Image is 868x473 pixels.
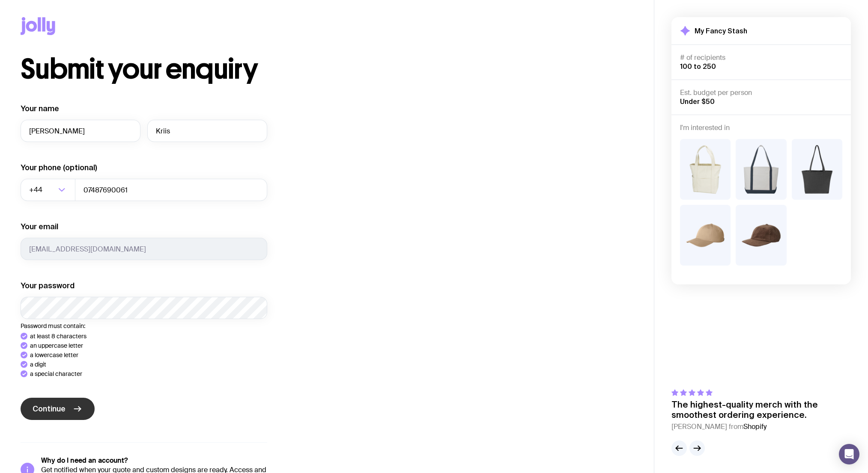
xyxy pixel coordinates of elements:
span: +44 [29,179,44,201]
h4: Est. budget per person [680,89,842,97]
cite: [PERSON_NAME] from [671,422,851,432]
h5: Why do I need an account? [41,456,267,465]
span: 100 to 250 [680,62,716,70]
div: Search for option [21,179,75,201]
p: Password must contain: [21,322,267,329]
p: a digit [30,361,46,368]
input: you@email.com [21,238,267,260]
span: Shopify [743,422,767,431]
input: Last name [147,120,267,142]
p: a special character [30,370,82,377]
h1: Submit your enquiry [21,56,308,83]
label: Your phone (optional) [21,163,97,173]
h4: I'm interested in [680,124,842,132]
p: a lowercase letter [30,352,78,358]
p: The highest-quality merch with the smoothest ordering experience. [671,399,851,420]
p: at least 8 characters [30,333,87,340]
input: 0400123456 [75,179,267,201]
p: an uppercase letter [30,342,83,349]
label: Your name [21,103,59,114]
label: Your email [21,222,58,232]
div: Open Intercom Messenger [839,444,859,464]
input: First name [21,120,140,142]
span: Under $50 [680,98,715,105]
h4: # of recipients [680,53,842,62]
label: Your password [21,281,75,291]
button: Continue [21,398,95,420]
span: Continue [33,404,66,414]
h2: My Fancy Stash [695,27,747,35]
input: Search for option [44,179,56,201]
